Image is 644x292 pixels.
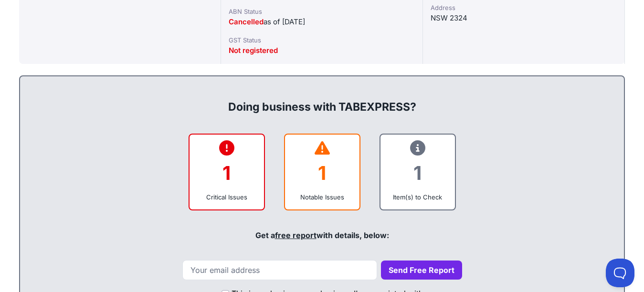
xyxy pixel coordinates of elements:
button: Send Free Report [381,261,462,280]
div: 1 [197,154,256,192]
div: ABN Status [229,7,415,16]
div: Item(s) to Check [388,192,447,202]
input: Your email address [182,260,377,280]
span: Not registered [229,46,278,55]
div: 1 [388,154,447,192]
div: NSW 2324 [431,12,617,24]
iframe: Toggle Customer Support [606,259,634,287]
span: Cancelled [229,17,264,26]
div: Critical Issues [197,192,256,202]
div: as of [DATE] [229,16,415,28]
div: 1 [293,154,352,192]
div: Doing business with TABEXPRESS? [30,84,614,115]
div: Notable Issues [293,192,352,202]
div: GST Status [229,35,415,45]
span: Get a with details, below: [255,230,389,240]
a: free report [275,230,317,240]
div: Address [431,3,617,12]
